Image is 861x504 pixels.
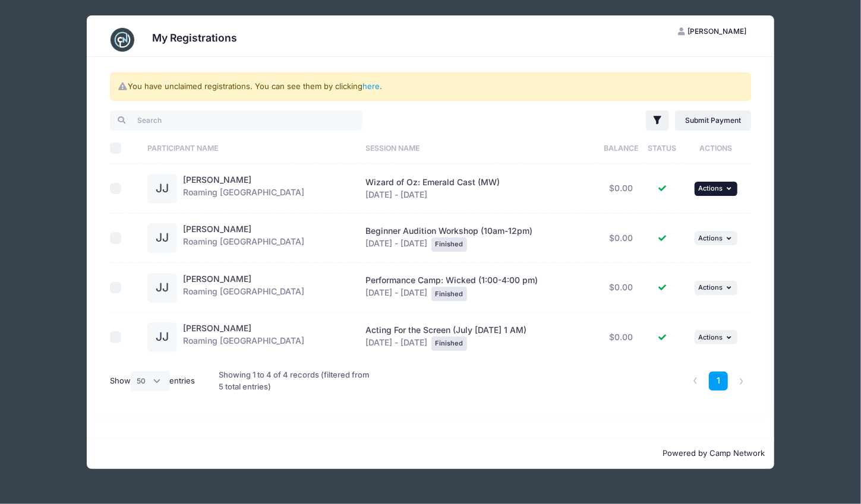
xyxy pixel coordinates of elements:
td: $0.00 [598,214,644,264]
div: Roaming [GEOGRAPHIC_DATA] [183,174,304,204]
a: 1 [709,372,728,391]
span: Performance Camp: Wicked (1:00-4:00 pm) [365,275,538,285]
div: Finished [431,287,467,301]
p: Powered by Camp Network [96,448,765,459]
div: [DATE] - [DATE] [365,274,592,301]
div: Finished [431,237,467,252]
span: Actions [698,234,723,242]
a: [PERSON_NAME] [183,323,251,333]
div: [DATE] - [DATE] [365,324,592,351]
span: Wizard of Oz: Emerald Cast (MW) [365,177,500,187]
span: Actions [698,333,723,341]
label: Show entries [110,371,195,391]
div: Finished [431,337,467,351]
button: Actions [695,330,737,344]
select: Showentries [131,371,170,391]
a: JJ [147,283,177,293]
a: JJ [147,233,177,243]
div: JJ [147,322,177,352]
th: Actions: activate to sort column ascending [681,132,752,164]
td: $0.00 [598,263,644,313]
th: Select All [110,132,142,164]
span: [PERSON_NAME] [688,27,747,36]
div: JJ [147,223,177,253]
span: Acting For the Screen (July [DATE] 1 AM) [365,325,526,335]
div: Roaming [GEOGRAPHIC_DATA] [183,273,304,303]
th: Status: activate to sort column ascending [644,132,681,164]
a: [PERSON_NAME] [183,274,251,284]
a: here [362,81,380,91]
a: JJ [147,332,177,343]
div: [DATE] - [DATE] [365,225,592,252]
a: [PERSON_NAME] [183,224,251,234]
div: You have unclaimed registrations. You can see them by clicking . [110,72,752,101]
td: $0.00 [598,313,644,362]
th: Session Name: activate to sort column ascending [360,132,598,164]
button: Actions [695,182,737,196]
a: JJ [147,184,177,194]
a: [PERSON_NAME] [183,175,251,185]
h3: My Registrations [152,31,237,44]
span: Actions [698,283,723,291]
th: Participant Name: activate to sort column ascending [142,132,360,164]
span: Actions [698,184,723,192]
button: Actions [695,231,737,245]
img: CampNetwork [111,28,134,52]
button: Actions [695,281,737,295]
div: [DATE] - [DATE] [365,176,592,201]
div: JJ [147,273,177,303]
div: Showing 1 to 4 of 4 records (filtered from 5 total entries) [219,362,370,400]
a: Submit Payment [675,110,752,131]
div: Roaming [GEOGRAPHIC_DATA] [183,223,304,253]
div: JJ [147,174,177,204]
button: [PERSON_NAME] [668,21,757,42]
div: Roaming [GEOGRAPHIC_DATA] [183,322,304,352]
td: $0.00 [598,164,644,214]
span: Beginner Audition Workshop (10am-12pm) [365,226,532,236]
input: Search [110,110,362,131]
th: Balance: activate to sort column ascending [598,132,644,164]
